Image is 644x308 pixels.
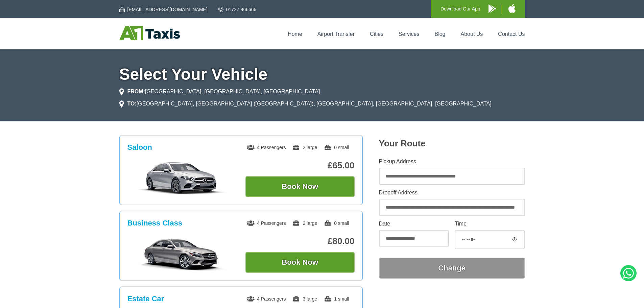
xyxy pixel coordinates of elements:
[119,100,492,108] li: [GEOGRAPHIC_DATA], [GEOGRAPHIC_DATA] ([GEOGRAPHIC_DATA]), [GEOGRAPHIC_DATA], [GEOGRAPHIC_DATA], [...
[292,145,317,150] span: 2 large
[498,31,525,37] a: Contact Us
[508,4,516,13] img: A1 Taxis iPhone App
[218,6,257,13] a: 01727 866666
[245,160,355,171] p: £65.00
[127,101,137,106] strong: TO:
[247,220,286,226] span: 4 Passengers
[131,237,233,271] img: Business Class
[119,88,320,96] li: [GEOGRAPHIC_DATA], [GEOGRAPHIC_DATA], [GEOGRAPHIC_DATA]
[461,31,483,37] a: About Us
[127,89,145,94] strong: FROM:
[127,143,152,152] h3: Saloon
[379,138,525,149] h2: Your Route
[127,294,164,303] h3: Estate Car
[247,296,286,302] span: 4 Passengers
[292,296,317,302] span: 3 large
[292,220,317,226] span: 2 large
[488,4,496,13] img: A1 Taxis Android App
[324,220,349,226] span: 0 small
[379,258,525,279] button: Change
[247,145,286,150] span: 4 Passengers
[324,145,349,150] span: 0 small
[288,31,302,37] a: Home
[379,221,449,227] label: Date
[379,190,525,195] label: Dropoff Address
[245,252,355,273] button: Book Now
[245,176,355,197] button: Book Now
[370,31,383,37] a: Cities
[131,161,233,195] img: Saloon
[434,31,445,37] a: Blog
[245,236,355,246] p: £80.00
[379,159,525,164] label: Pickup Address
[399,31,419,37] a: Services
[119,6,208,13] a: [EMAIL_ADDRESS][DOMAIN_NAME]
[119,26,180,40] img: A1 Taxis St Albans LTD
[119,66,525,82] h1: Select Your Vehicle
[455,221,525,227] label: Time
[317,31,355,37] a: Airport Transfer
[440,5,480,13] p: Download Our App
[127,219,183,228] h3: Business Class
[324,296,349,302] span: 1 small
